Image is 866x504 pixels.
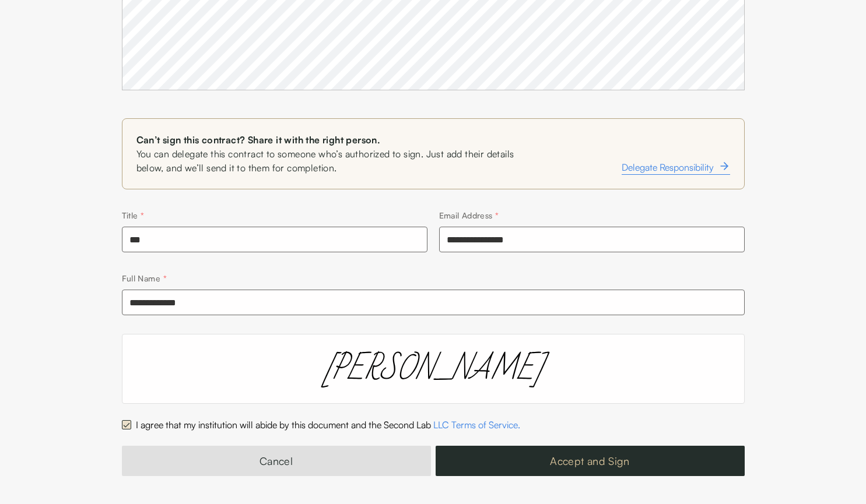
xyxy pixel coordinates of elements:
span: You can delegate this contract to someone who’s authorized to sign. Just add their details below,... [136,147,529,175]
label: I agree that my institution will abide by this document and the Second Lab [136,419,520,431]
div: [PERSON_NAME] [122,334,745,404]
a: LLC Terms of Service. [433,419,520,431]
label: Full Name [122,273,167,283]
label: Title [122,210,145,220]
label: Email Address [439,210,499,220]
a: Cancel [122,446,431,476]
button: Accept and Sign [436,446,745,476]
span: Can’t sign this contract? Share it with the right person. [136,133,529,147]
span: Delegate Responsibility [622,160,714,174]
